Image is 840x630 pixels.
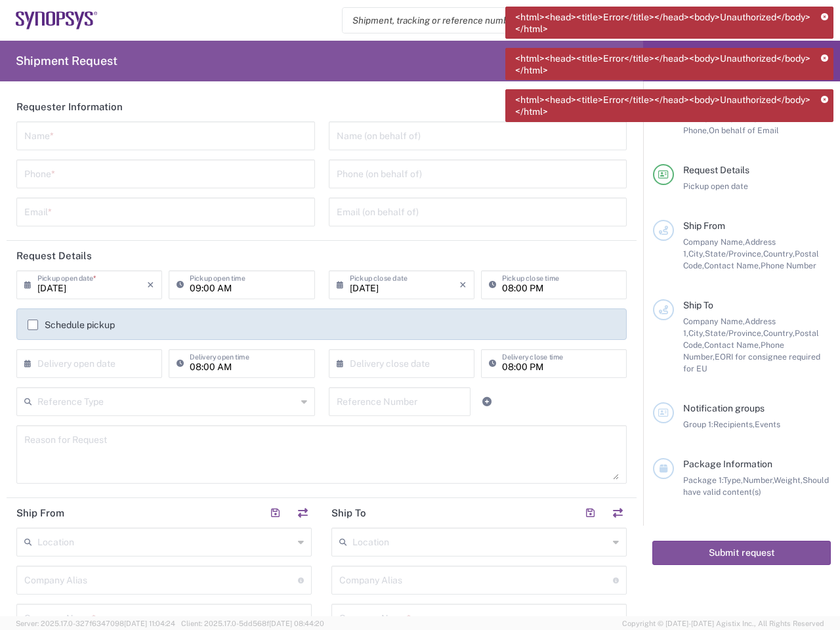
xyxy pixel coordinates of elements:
span: Type, [723,475,743,485]
h2: Shipment Request [16,53,117,69]
span: State/Province, [705,249,763,259]
span: Company Name, [683,316,745,326]
h2: Requester Information [16,100,123,114]
span: Request Details [683,165,749,175]
span: Package Information [683,459,772,469]
span: City, [688,328,705,338]
span: <html><head><title>Error</title></head><body>Unauthorized</body></html> [515,52,812,76]
span: Server: 2025.17.0-327f6347098 [16,619,175,627]
span: Country, [763,249,795,259]
h2: Ship To [331,507,366,520]
span: City, [688,249,705,259]
label: Schedule pickup [28,320,115,330]
span: <html><head><title>Error</title></head><body>Unauthorized</body></html> [515,94,812,117]
span: Copyright © [DATE]-[DATE] Agistix Inc., All Rights Reserved [622,618,824,629]
span: Phone Number [761,261,816,270]
span: Package 1: [683,475,723,485]
a: Add Reference [478,392,496,411]
span: EORI for consignee required for EU [683,352,820,373]
i: × [147,274,154,295]
span: Pickup open date [683,181,748,191]
span: Ship To [683,300,713,310]
h2: Request Details [16,249,92,262]
span: Company Name, [683,237,745,247]
i: × [459,274,467,295]
span: [DATE] 08:44:20 [269,619,324,627]
span: Country, [763,328,795,338]
span: State/Province, [705,328,763,338]
span: Events [755,419,780,429]
span: Notification groups [683,403,765,413]
span: <html><head><title>Error</title></head><body>Unauthorized</body></html> [515,11,812,35]
input: Shipment, tracking or reference number [343,8,682,33]
button: Submit request [652,541,831,565]
span: [DATE] 11:04:24 [124,619,175,627]
span: Client: 2025.17.0-5dd568f [181,619,324,627]
span: Recipients, [713,419,755,429]
span: Contact Name, [704,340,761,350]
span: Weight, [774,475,803,485]
h2: Ship From [16,507,64,520]
span: Group 1: [683,419,713,429]
span: Ship From [683,220,725,231]
span: Contact Name, [704,261,761,270]
span: Number, [743,475,774,485]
